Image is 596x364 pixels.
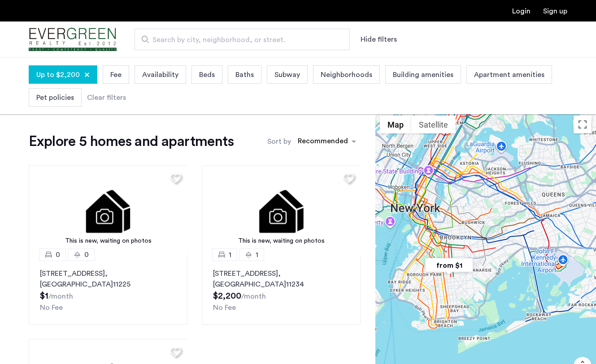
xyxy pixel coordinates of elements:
a: Login [512,8,531,15]
span: Search by city, neighborhood, or street. [152,34,325,45]
span: Baths [235,69,254,80]
p: [STREET_ADDRESS] 11225 [40,268,176,290]
button: Show or hide filters [361,34,397,45]
span: Fee [110,69,122,80]
span: 1 [229,249,231,260]
span: Beds [199,69,215,80]
input: Apartment Search [135,29,350,50]
div: from $1 [422,255,477,275]
span: Availability [142,69,178,80]
label: Sort by [267,136,291,147]
a: 11[STREET_ADDRESS], [GEOGRAPHIC_DATA]11234No Fee [202,255,361,325]
span: Up to $2,200 [36,69,80,80]
a: Registration [543,8,567,15]
span: Apartment amenities [474,69,544,80]
div: Clear filters [87,92,126,103]
p: [STREET_ADDRESS] 11234 [213,268,349,290]
div: This is new, waiting on photos [206,236,357,246]
sub: /month [241,293,266,300]
button: Toggle fullscreen view [574,116,592,133]
span: Building amenities [393,69,453,80]
a: 00[STREET_ADDRESS], [GEOGRAPHIC_DATA]11225No Fee [29,255,187,325]
h1: Explore 5 homes and apartments [29,133,234,150]
span: 0 [84,249,89,260]
span: No Fee [40,304,63,311]
span: $2,200 [213,291,241,300]
img: 2.gif [29,165,188,255]
span: Neighborhoods [321,69,372,80]
span: Subway [274,69,300,80]
ng-select: sort-apartment [293,133,361,150]
div: This is new, waiting on photos [33,236,183,246]
div: Recommended [296,136,348,149]
span: 0 [56,249,60,260]
sub: /month [48,293,73,300]
a: This is new, waiting on photos [202,165,361,255]
img: 2.gif [202,165,361,255]
span: $1 [40,291,48,300]
span: 1 [256,249,258,260]
a: This is new, waiting on photos [29,165,188,255]
img: logo [29,23,117,56]
button: Show street map [380,116,411,133]
a: Cazamio Logo [29,23,117,56]
span: No Fee [213,304,236,311]
span: Pet policies [36,92,74,103]
button: Show satellite imagery [411,116,456,133]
